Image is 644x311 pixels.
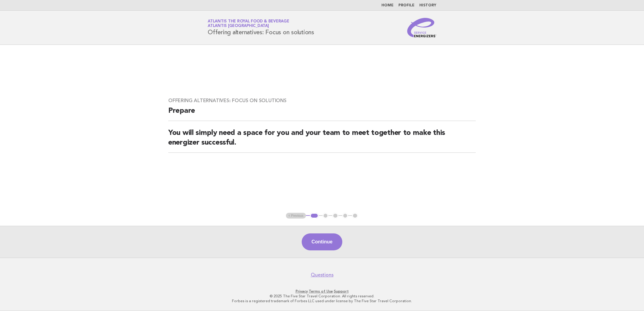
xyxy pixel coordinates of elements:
a: History [419,4,436,7]
p: © 2025 The Five Star Travel Corporation. All rights reserved. [136,294,508,299]
img: Service Energizers [407,18,436,37]
h1: Offering alternatives: Focus on solutions [208,20,314,35]
a: Profile [398,4,414,7]
p: · · [136,289,508,294]
a: Privacy [296,289,308,293]
button: Continue [302,233,342,250]
a: Atlantis the Royal Food & BeverageAtlantis [GEOGRAPHIC_DATA] [208,19,289,28]
a: Support [334,289,349,293]
a: Questions [311,272,334,278]
a: Home [381,4,394,7]
h3: Offering alternatives: Focus on solutions [168,98,476,104]
span: Atlantis [GEOGRAPHIC_DATA] [208,24,269,28]
h2: You will simply need a space for you and your team to meet together to make this energizer succes... [168,128,476,153]
p: Forbes is a registered trademark of Forbes LLC used under license by The Five Star Travel Corpora... [136,299,508,303]
h2: Prepare [168,106,476,121]
a: Terms of Use [309,289,333,293]
button: 1 [310,213,319,219]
